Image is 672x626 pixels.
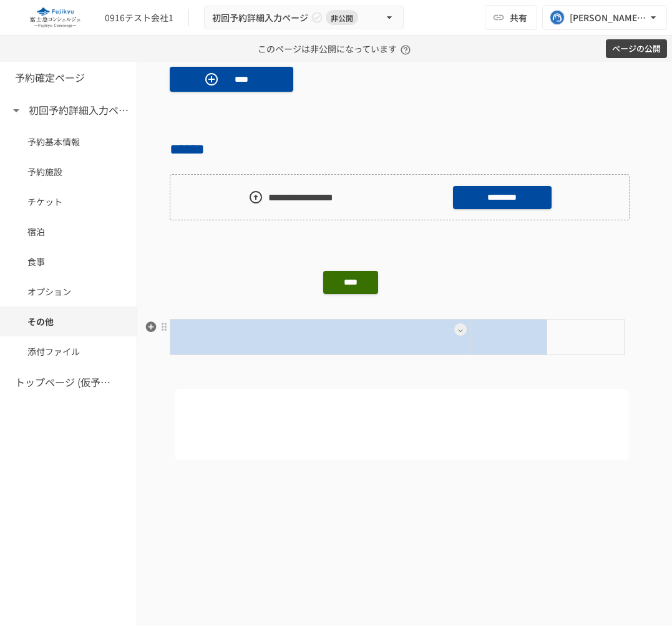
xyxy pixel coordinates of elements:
span: オプション [27,285,109,298]
span: チケット [27,195,109,208]
span: その他 [27,315,109,328]
span: 共有 [510,11,527,24]
div: [PERSON_NAME][EMAIL_ADDRESS][PERSON_NAME][DOMAIN_NAME] [570,10,647,26]
span: 非公開 [326,11,358,24]
button: ページの公開 [606,39,667,59]
button: 初回予約詳細入力ページ非公開 [204,6,404,30]
h6: 初回予約詳細入力ページ [29,102,129,119]
span: 食事 [27,255,109,268]
img: eQeGXtYPV2fEKIA3pizDiVdzO5gJTl2ahLbsPaD2E4R [15,7,95,27]
div: 0916テスト会社1 [105,11,173,24]
span: 添付ファイル [27,345,109,358]
h6: 予約確定ページ [15,70,85,86]
p: このページは非公開になっています [258,36,414,62]
span: 初回予約詳細入力ページ [212,10,308,26]
span: 宿泊 [27,225,109,238]
h6: トップページ (仮予約一覧) [15,374,115,391]
span: 予約基本情報 [27,135,109,149]
button: 共有 [485,5,537,30]
span: 予約施設 [27,165,109,179]
button: [PERSON_NAME][EMAIL_ADDRESS][PERSON_NAME][DOMAIN_NAME] [542,5,667,30]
